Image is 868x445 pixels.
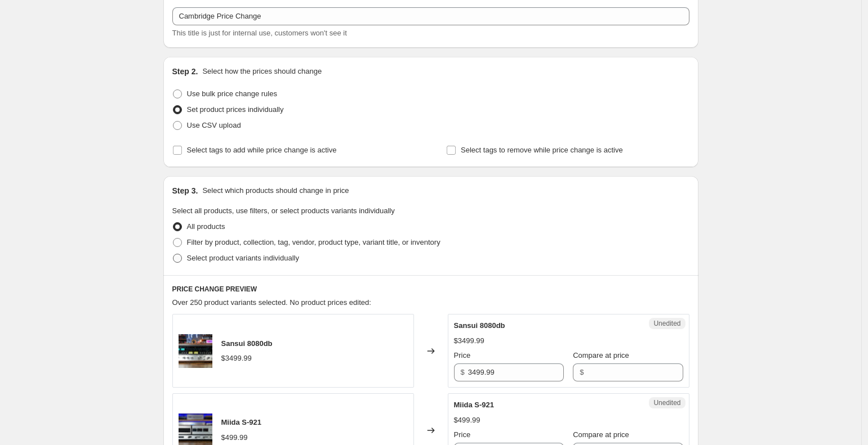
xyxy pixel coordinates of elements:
[172,298,371,307] span: Over 250 product variants selected. No product prices edited:
[172,7,689,25] input: 30% off holiday sale
[187,121,241,129] span: Use CSV upload
[172,206,395,215] span: Select all products, use filters, or select products variants individually
[653,398,680,407] span: Unedited
[172,185,198,196] h2: Step 3.
[653,319,680,328] span: Unedited
[454,321,505,330] span: Sansui 8080db
[461,146,623,154] span: Select tags to remove while price change is active
[573,351,629,359] span: Compare at price
[221,339,273,348] span: Sansui 8080db
[172,66,198,77] h2: Step 2.
[454,351,471,359] span: Price
[187,105,284,114] span: Set product prices individually
[202,185,349,196] p: Select which products should change in price
[454,401,495,409] span: Miida S-921
[573,430,629,439] span: Compare at price
[580,368,584,376] span: $
[221,432,248,443] div: $499.99
[454,430,471,439] span: Price
[221,353,252,364] div: $3499.99
[179,334,212,368] img: Sansui8080db_front_80x.jpg
[461,368,465,376] span: $
[187,254,299,262] span: Select product variants individually
[187,238,440,246] span: Filter by product, collection, tag, vendor, product type, variant title, or inventory
[202,66,322,77] p: Select how the prices should change
[221,418,262,426] span: Miida S-921
[187,89,277,98] span: Use bulk price change rules
[454,335,484,347] div: $3499.99
[454,415,480,426] div: $499.99
[187,146,337,154] span: Select tags to add while price change is active
[187,222,225,231] span: All products
[172,285,689,294] h6: PRICE CHANGE PREVIEW
[172,29,347,37] span: This title is just for internal use, customers won't see it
